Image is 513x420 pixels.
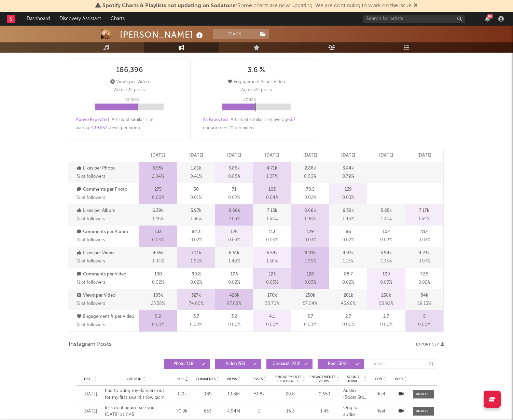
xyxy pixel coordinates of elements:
[307,270,314,279] p: 128
[191,207,202,215] p: 5.97k
[153,249,164,257] p: 4.55k
[114,86,145,94] p: Across 22 posts
[102,3,412,9] span: : Some charts are now updating. We are continuing to work on the issue
[275,375,302,383] span: Engagements / Followers
[343,164,354,173] p: 3.44k
[381,215,392,223] span: 1.33 %
[231,228,238,236] p: 126
[192,228,200,236] p: 84.3
[152,215,164,223] span: 1.46 %
[227,377,237,381] span: Views
[152,257,164,266] span: 1.04 %
[304,279,316,287] span: 0.03 %
[380,321,392,329] span: 0.00 %
[383,228,390,236] p: 102
[267,164,277,173] p: 4.71k
[79,391,101,398] div: [DATE]
[55,12,106,26] a: Discovery Assistant
[418,300,431,308] span: 19.15 %
[341,300,356,308] span: 45.96 %
[290,118,295,122] span: 3.7
[343,207,354,215] p: 6.39k
[266,257,278,266] span: 1.50 %
[116,66,143,74] div: 186,396
[343,405,367,418] div: Original audio
[154,186,162,194] p: 275
[379,151,393,160] p: [DATE]
[379,300,393,308] span: 58.92 %
[69,340,112,349] span: Instagram Posts
[228,78,285,86] div: Engagement % per Video
[77,270,137,279] p: Comments per Video
[227,151,241,160] p: [DATE]
[77,301,105,306] span: % of followers
[76,116,183,132] div: : Artists of similar size average views per video .
[304,215,316,223] span: 1.98 %
[77,259,105,263] span: % of followers
[304,207,316,215] p: 8.66k
[77,174,105,179] span: % of followers
[268,186,276,194] p: 163
[191,257,202,266] span: 1.62 %
[152,279,164,287] span: 0.02 %
[120,29,205,40] div: [PERSON_NAME]
[194,186,199,194] p: 30
[309,408,340,415] div: 1.45
[304,194,316,202] span: 0.02 %
[151,300,165,308] span: 23.58 %
[191,164,201,173] p: 1.81k
[342,321,355,329] span: 0.00 %
[266,194,278,202] span: 0.04 %
[303,300,317,308] span: 57.04 %
[191,249,201,257] p: 7.11k
[418,236,430,244] span: 0.03 %
[266,249,278,257] p: 6.59k
[228,194,240,202] span: 0.02 %
[381,257,392,266] span: 1.35 %
[189,300,204,308] span: 74.60 %
[152,194,164,202] span: 0.06 %
[487,14,493,19] div: 86
[152,164,164,173] p: 8.95k
[215,359,261,369] button: Video(93)
[76,118,109,122] span: Above Expected
[203,116,310,132] div: : Artists of similar size average engagement % per video .
[154,270,162,279] p: 100
[105,388,168,401] div: had to bring my dancers out for my first award show @cmt 🧡
[342,194,354,202] span: 0.03 %
[203,118,228,122] span: As Expected
[190,236,202,244] span: 0.02 %
[343,375,363,383] span: Sound Name
[267,292,277,300] p: 170k
[231,270,238,279] p: 106
[229,249,239,257] p: 6.51k
[223,408,244,415] div: 4.94M
[152,321,164,329] span: 0.00 %
[228,207,240,215] p: 8.88k
[227,300,241,308] span: 97.68 %
[248,408,272,415] div: 2
[266,321,278,329] span: 0.00 %
[269,270,276,279] p: 123
[304,173,316,181] span: 0.66 %
[342,236,354,244] span: 0.02 %
[110,78,149,86] div: Views per Video
[152,236,164,244] span: 0.03 %
[418,321,430,329] span: 0.00 %
[228,257,240,266] span: 1.49 %
[77,313,137,321] p: Engagement % per Video
[318,359,364,369] button: Reel(302)
[106,12,129,26] a: Charts
[275,391,306,398] div: 29.8
[223,391,244,398] div: 19.8M
[346,228,351,236] p: 86
[77,228,137,236] p: Comments per Album
[228,321,240,329] span: 0.00 %
[248,391,272,398] div: 51.8k
[305,164,316,173] p: 2.88k
[190,173,202,181] span: 0.41 %
[22,12,55,26] a: Dashboard
[164,359,210,369] button: Photo(118)
[375,377,383,381] span: Type
[152,207,164,215] p: 6.39k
